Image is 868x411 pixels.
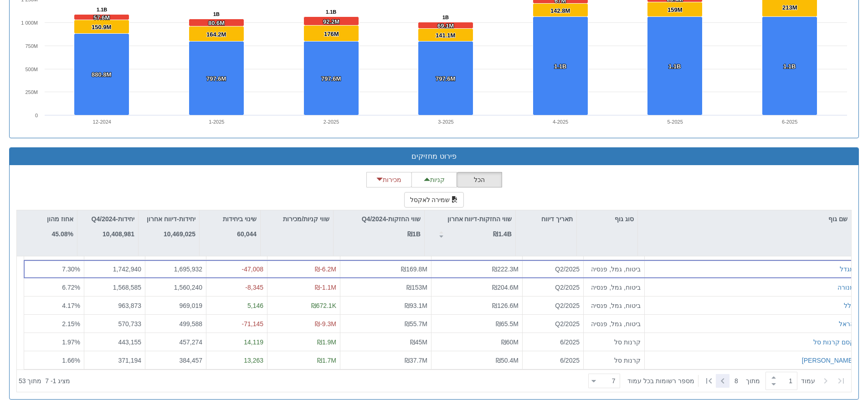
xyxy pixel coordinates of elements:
text: 750M [25,43,38,49]
div: 2.15 % [28,319,80,328]
span: ₪55.7M [405,320,427,328]
tspan: 150.9M [92,24,111,31]
div: 371,194 [88,356,141,365]
span: ‏מספר רשומות בכל עמוד [627,376,694,385]
strong: 60,044 [237,230,257,238]
span: ₪1.9M [317,338,336,346]
div: Q2/2025 [526,301,580,310]
div: 499,588 [149,319,202,328]
span: ₪65.5M [496,320,519,328]
div: Q2/2025 [526,319,580,328]
div: 457,274 [149,338,202,347]
tspan: 797.6M [436,75,455,82]
button: קניות [411,172,457,187]
tspan: 164.2M [206,31,226,38]
tspan: 57.6M [93,14,110,21]
div: ביטוח, גמל, פנסיה [587,265,641,274]
p: שינוי ביחידות [223,214,257,224]
span: ₪204.6M [492,284,519,291]
text: 12-2024 [93,119,111,125]
text: 4-2025 [553,119,568,125]
text: 500M [25,67,38,72]
p: יחידות-Q4/2024 [92,214,134,224]
div: ‏ מתוך [585,371,849,391]
div: 1,695,932 [149,265,202,274]
div: שם גוף [638,210,851,228]
button: הכל [457,172,502,187]
div: סוג גוף [577,210,637,228]
div: ביטוח, גמל, פנסיה [587,301,641,310]
div: תאריך דיווח [516,210,576,228]
button: קסם קרנות סל [813,338,854,347]
div: 1.66 % [28,356,80,365]
div: 6.72 % [28,283,80,292]
span: ₪50.4M [496,357,519,364]
tspan: 1.1B [97,7,107,12]
span: ₪153M [406,284,427,291]
strong: 10,469,025 [164,230,195,238]
span: ₪-1.1M [315,284,336,291]
div: 6/2025 [526,338,580,347]
div: ביטוח, גמל, פנסיה [587,283,641,292]
div: קרנות סל [587,338,641,347]
tspan: 1B [442,15,449,20]
button: מכירות [366,172,412,187]
tspan: 797.6M [206,75,226,82]
strong: 45.08% [52,230,73,238]
div: 1,560,240 [149,283,202,292]
span: ₪672.1K [311,302,336,309]
text: 3-2025 [438,119,453,125]
text: 6-2025 [782,119,797,125]
p: שווי החזקות-Q4/2024 [362,214,421,224]
tspan: 1.1B [326,9,336,15]
tspan: 159M [668,6,683,13]
h3: פירוט מחזיקים [16,152,852,161]
text: 1-2025 [209,119,224,125]
div: Q2/2025 [526,283,580,292]
div: 13,263 [210,356,263,365]
div: 1,742,940 [88,265,141,274]
div: -47,008 [210,265,263,274]
div: 1.97 % [28,338,80,347]
div: 4.17 % [28,301,80,310]
tspan: 92.2M [323,18,339,25]
strong: ₪1B [407,230,421,238]
button: מנורה [837,283,854,292]
tspan: 176M [324,31,339,37]
p: יחידות-דיווח אחרון [147,214,195,224]
div: 14,119 [210,338,263,347]
tspan: 213M [782,4,797,11]
span: ₪37.7M [405,357,427,364]
div: ביטוח, גמל, פנסיה [587,319,641,328]
div: שווי קניות/מכירות [261,210,333,228]
button: [PERSON_NAME] [802,356,854,365]
span: ₪126.6M [492,302,519,309]
span: ₪60M [501,338,519,346]
div: -71,145 [210,319,263,328]
div: 7.30 % [28,265,80,274]
button: מגדל [840,265,854,274]
div: כלל [844,301,854,310]
tspan: 69.1M [437,22,454,29]
div: קרנות סל [587,356,641,365]
text: 0 [35,113,38,118]
text: 2-2025 [324,119,339,125]
div: 570,733 [88,319,141,328]
div: -8,345 [210,283,263,292]
div: 5,146 [210,301,263,310]
span: ₪45M [410,338,427,346]
tspan: 141.1M [436,32,455,39]
button: שמירה לאקסל [404,192,464,208]
span: ₪93.1M [405,302,427,309]
div: 6/2025 [526,356,580,365]
div: ‏מציג 1 - 7 ‏ מתוך 53 [19,371,70,391]
span: 8 [734,376,746,385]
span: ‏עמוד [801,376,815,385]
span: ₪-9.3M [315,320,336,328]
tspan: 797.6M [321,75,341,82]
span: ₪-6.2M [315,265,336,273]
tspan: 1 000M [21,20,38,26]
